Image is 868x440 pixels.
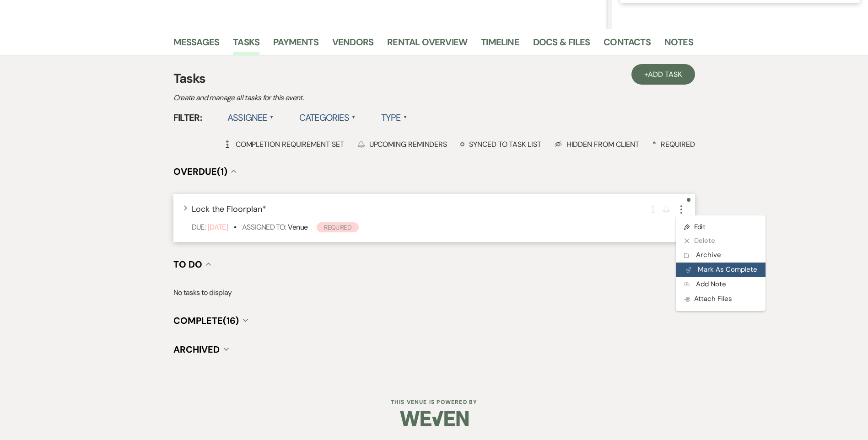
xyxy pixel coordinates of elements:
[173,166,227,177] span: Overdue (1)
[387,35,467,55] a: Rental Overview
[676,234,766,248] button: Delete
[676,291,766,306] button: Attach Files
[676,263,766,277] button: Mark As Complete
[173,35,220,55] a: Messages
[192,205,266,213] button: Lock the Floorplan*
[242,222,286,232] span: Assigned To:
[676,220,766,234] a: Edit
[381,109,407,126] label: Type
[208,222,228,232] span: [DATE]
[173,69,695,88] h3: Tasks
[273,35,318,55] a: Payments
[555,140,640,149] div: Hidden from Client
[684,294,732,303] span: Attach Files
[404,114,407,121] span: ▲
[270,114,274,121] span: ▲
[173,315,239,327] span: Complete (16)
[648,70,682,79] span: Add Task
[481,35,519,55] a: Timeline
[173,316,248,325] button: Complete(16)
[173,343,220,355] span: Archived
[173,345,229,354] button: Archived
[664,35,693,55] a: Notes
[631,64,695,85] a: +Add Task
[299,109,356,126] label: Categories
[317,222,359,232] span: Required
[400,402,469,435] img: Weven Logo
[173,287,695,299] p: No tasks to display
[533,35,590,55] a: Docs & Files
[460,140,541,149] div: Synced to task list
[234,222,236,232] b: •
[352,114,356,121] span: ▲
[173,92,494,104] p: Create and manage all tasks for this event.
[332,35,373,55] a: Vendors
[604,35,651,55] a: Contacts
[676,277,766,292] button: Add Note
[676,248,766,263] button: Archive
[652,140,695,149] div: Required
[173,111,202,124] span: Filter:
[288,222,307,232] span: Venue
[192,204,266,215] span: Lock the Floorplan *
[357,140,447,149] div: Upcoming Reminders
[173,258,202,270] span: To Do
[233,35,259,55] a: Tasks
[227,109,274,126] label: Assignee
[173,260,211,269] button: To Do
[224,140,344,149] div: Completion Requirement Set
[192,222,205,232] span: Due:
[173,167,237,176] button: Overdue(1)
